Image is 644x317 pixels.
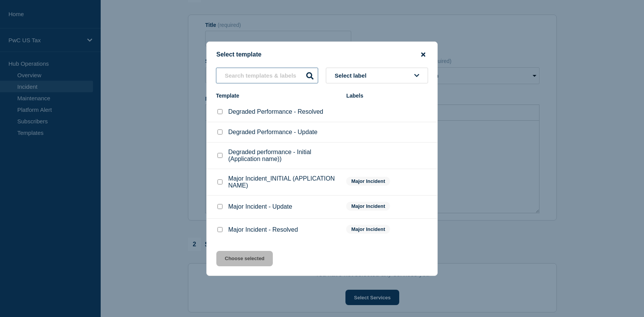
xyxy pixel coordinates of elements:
[217,109,222,114] input: Degraded Performance - Resolved checkbox
[419,51,428,58] button: close button
[217,204,222,209] input: Major Incident - Update checkbox
[335,72,370,79] span: Select label
[228,226,298,233] p: Major Incident - Resolved
[217,129,222,134] input: Degraded Performance - Update checkbox
[217,153,222,158] input: Degraded performance - Initial (Application name)) checkbox
[228,175,339,189] p: Major Incident_INITIAL (APPLICATION NAME)
[228,203,292,210] p: Major Incident - Update
[216,251,273,266] button: Choose selected
[346,93,428,99] div: Labels
[346,202,390,211] span: Major Incident
[228,129,317,136] p: Degraded Performance - Update
[216,93,339,99] div: Template
[207,51,437,58] div: Select template
[228,108,323,115] p: Degraded Performance - Resolved
[346,225,390,234] span: Major Incident
[228,149,339,163] p: Degraded performance - Initial (Application name))
[346,177,390,186] span: Major Incident
[216,68,318,83] input: Search templates & labels
[217,227,222,232] input: Major Incident - Resolved checkbox
[217,179,222,184] input: Major Incident_INITIAL (APPLICATION NAME) checkbox
[326,68,428,83] button: Select label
